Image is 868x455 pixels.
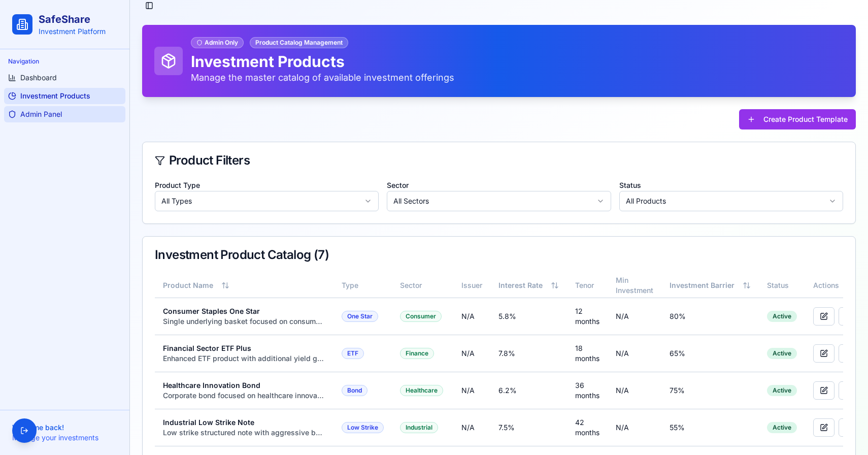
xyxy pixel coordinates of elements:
[608,372,661,409] td: N/A
[20,109,62,119] span: Admin Panel
[342,348,364,359] div: ETF
[608,409,661,446] td: N/A
[453,409,490,446] td: N/A
[661,335,759,372] td: 65%
[490,335,567,372] td: 7.8%
[619,181,641,189] label: Status
[4,106,125,122] a: Admin Panel
[453,372,490,409] td: N/A
[608,273,661,298] th: Min Investment
[4,88,125,104] a: Investment Products
[567,298,608,335] td: 12 months
[20,91,90,101] span: Investment Products
[155,181,200,189] label: Product Type
[12,433,117,443] p: Manage your investments
[191,37,244,48] div: Admin Only
[608,335,661,372] td: N/A
[400,311,442,322] div: Consumer
[400,422,438,433] div: Industrial
[163,417,325,428] div: Industrial Low Strike Note
[767,348,797,359] div: Active
[163,428,325,438] div: Low strike structured note with aggressive barrier levels for higher yield potential on industria...
[767,311,797,322] div: Active
[191,52,454,71] h1: Investment Products
[567,409,608,446] td: 42 months
[453,273,490,298] th: Issuer
[191,71,454,85] p: Manage the master catalog of available investment offerings
[250,37,348,48] div: Product Catalog Management
[608,298,661,335] td: N/A
[739,109,856,129] button: Create Product Template
[342,385,368,396] div: Bond
[767,385,797,396] div: Active
[670,280,751,290] button: Investment Barrier
[498,280,559,290] button: Interest Rate
[490,409,567,446] td: 7.5%
[4,70,125,86] a: Dashboard
[163,380,325,391] div: Healthcare Innovation Bond
[39,12,106,26] h1: SafeShare
[20,73,57,83] span: Dashboard
[163,280,229,290] button: Product Name
[759,273,805,298] th: Status
[39,26,106,37] p: Investment Platform
[490,298,567,335] td: 5.8%
[661,409,759,446] td: 55%
[453,298,490,335] td: N/A
[805,273,868,298] th: Actions
[155,249,329,261] div: Investment Product Catalog ( 7 )
[400,348,434,359] div: Finance
[392,273,453,298] th: Sector
[490,372,567,409] td: 6.2%
[400,385,443,396] div: Healthcare
[661,298,759,335] td: 80%
[567,273,608,298] th: Tenor
[567,335,608,372] td: 18 months
[661,372,759,409] td: 75%
[342,311,378,322] div: One Star
[163,343,325,353] div: Financial Sector ETF Plus
[163,306,325,316] div: Consumer Staples One Star
[155,154,843,167] div: Product Filters
[453,335,490,372] td: N/A
[342,422,384,433] div: Low Strike
[767,422,797,433] div: Active
[4,53,125,70] div: Navigation
[387,181,409,189] label: Sector
[567,372,608,409] td: 36 months
[12,422,117,433] p: Welcome back!
[163,391,325,401] div: Corporate bond focused on healthcare innovation companies with semi-annual coupon payments.
[333,273,392,298] th: Type
[163,353,325,364] div: Enhanced ETF product with additional yield generation through covered call strategies on financia...
[163,316,325,327] div: Single underlying basket focused on consumer staples with monthly coupon payments and high barrie...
